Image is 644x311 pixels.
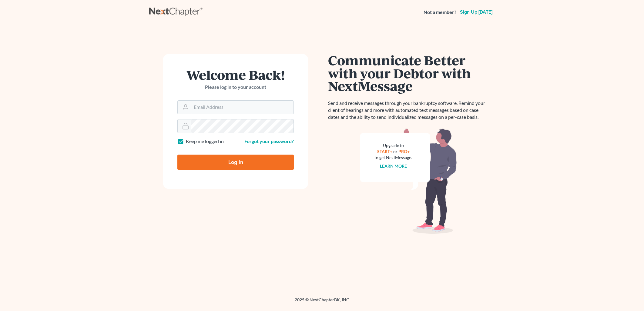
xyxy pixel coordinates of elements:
[177,68,294,81] h1: Welcome Back!
[459,10,495,15] a: Sign up [DATE]!
[360,128,457,234] img: nextmessage_bg-59042aed3d76b12b5cd301f8e5b87938c9018125f34e5fa2b7a6b67550977c72.svg
[186,138,224,145] label: Keep me logged in
[377,149,392,154] a: START+
[177,84,294,91] p: Please log in to your account
[191,101,293,114] input: Email Address
[177,155,294,170] input: Log In
[424,9,456,16] strong: Not a member?
[398,149,410,154] a: PRO+
[328,54,489,92] h1: Communicate Better with your Debtor with NextMessage
[328,100,489,121] p: Send and receive messages through your bankruptcy software. Remind your client of hearings and mo...
[393,149,397,154] span: or
[244,138,294,144] a: Forgot your password?
[149,297,495,308] div: 2025 © NextChapterBK, INC
[374,155,412,161] div: to get NextMessage.
[380,163,407,169] a: Learn more
[374,142,412,149] div: Upgrade to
